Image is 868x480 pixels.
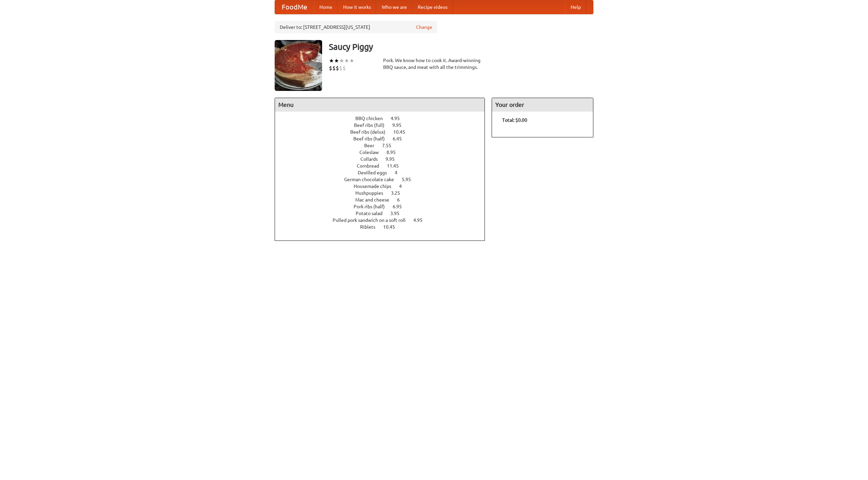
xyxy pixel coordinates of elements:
li: ★ [344,57,349,64]
a: Coleslaw 8.95 [359,150,408,155]
a: Hushpuppies 3.25 [355,190,413,196]
span: 4 [395,170,404,175]
a: Mac and cheese 6 [355,197,412,203]
a: Home [314,0,338,14]
span: Hushpuppies [355,190,390,196]
a: Potato salad 3.95 [356,211,412,216]
span: Beef ribs (half) [353,136,392,141]
span: 8.95 [387,150,402,155]
span: 5.95 [402,177,418,182]
li: ★ [349,57,354,64]
span: 4.95 [413,217,429,223]
span: Coleslaw [359,150,386,155]
li: $ [342,64,346,72]
span: Collards [360,156,384,162]
span: 10.45 [383,224,402,230]
span: Beef ribs (delux) [350,129,392,135]
span: 3.95 [390,211,406,216]
a: German chocolate cake 5.95 [344,177,423,182]
span: 6.45 [393,136,409,141]
h4: Menu [275,98,485,112]
span: Housemade chips [354,184,398,189]
span: 3.25 [391,190,407,196]
a: Help [565,0,586,14]
li: ★ [329,57,334,64]
span: German chocolate cake [344,177,401,182]
span: 9.95 [386,156,401,162]
div: Deliver to: [STREET_ADDRESS][US_STATE] [275,21,437,33]
li: ★ [334,57,339,64]
a: How it works [338,0,376,14]
a: Beef ribs (delux) 10.45 [350,129,418,135]
li: $ [336,64,339,72]
a: Beef ribs (half) 6.45 [353,136,414,141]
b: Total: $0.00 [502,117,527,123]
a: Pulled pork sandwich on a soft roll 4.95 [333,217,435,223]
span: 9.95 [392,122,408,128]
a: Riblets 10.45 [360,224,408,230]
li: $ [339,64,342,72]
span: Beer [364,143,381,148]
div: Pork. We know how to cook it. Award-winning BBQ sauce, and meat with all the trimmings. [383,57,485,71]
span: Potato salad [356,211,389,216]
h4: Your order [492,98,593,112]
a: Beef ribs (full) 9.95 [354,122,414,128]
a: Pork ribs (half) 6.95 [354,204,414,209]
a: Recipe videos [412,0,453,14]
img: angular.jpg [275,40,322,91]
span: 11.45 [387,163,406,169]
span: Riblets [360,224,382,230]
a: Collards 9.95 [360,156,407,162]
a: Cornbread 11.45 [357,163,411,169]
span: Cornbread [357,163,386,169]
span: 4.95 [391,116,407,121]
span: 4 [399,184,409,189]
span: 10.45 [393,129,412,135]
a: Beer 7.55 [364,143,404,148]
a: FoodMe [275,0,314,14]
li: $ [332,64,336,72]
span: 6.95 [393,204,409,209]
span: Beef ribs (full) [354,122,391,128]
span: Pulled pork sandwich on a soft roll [333,217,412,223]
a: Housemade chips 4 [354,184,414,189]
li: $ [329,64,332,72]
h3: Saucy Piggy [329,40,593,54]
span: BBQ chicken [355,116,390,121]
span: 6 [397,197,407,203]
span: Pork ribs (half) [354,204,392,209]
span: Devilled eggs [358,170,394,175]
span: Mac and cheese [355,197,396,203]
a: Devilled eggs 4 [358,170,410,175]
li: ★ [339,57,344,64]
a: Change [416,24,432,31]
a: Who we are [376,0,412,14]
a: BBQ chicken 4.95 [355,116,412,121]
span: 7.55 [382,143,398,148]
